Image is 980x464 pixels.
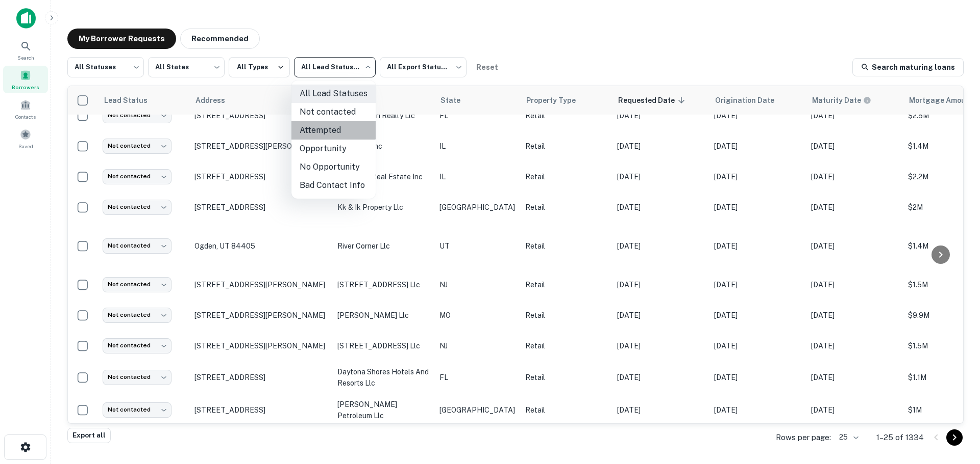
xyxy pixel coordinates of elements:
li: Attempted [291,121,376,140]
li: Bad Contact Info [291,176,376,195]
li: All Lead Statuses [291,85,376,103]
li: Opportunity [291,140,376,158]
li: Not contacted [291,103,376,121]
li: No Opportunity [291,158,376,176]
iframe: Chat Widget [929,383,980,431]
